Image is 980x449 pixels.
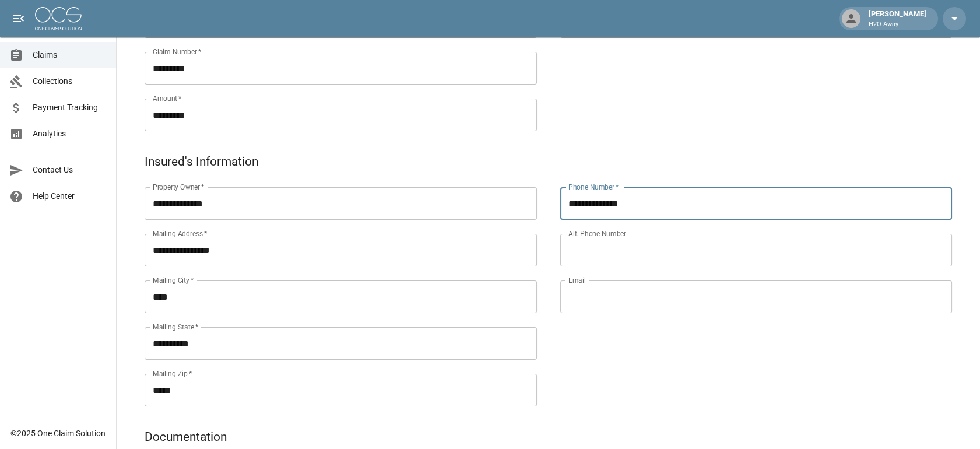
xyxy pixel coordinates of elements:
[568,229,626,238] label: Alt. Phone Number
[10,427,106,439] div: © 2025 One Claim Solution
[153,93,182,103] label: Amount
[35,7,82,30] img: ocs-logo-white-transparent.png
[153,369,192,378] label: Mailing Zip
[33,164,107,176] span: Contact Us
[153,275,194,285] label: Mailing City
[7,7,30,30] button: open drawer
[864,8,931,29] div: [PERSON_NAME]
[153,182,205,192] label: Property Owner
[33,49,107,61] span: Claims
[33,190,107,202] span: Help Center
[153,322,198,332] label: Mailing State
[153,47,201,57] label: Claim Number
[568,275,586,285] label: Email
[33,101,107,114] span: Payment Tracking
[33,128,107,140] span: Analytics
[33,75,107,87] span: Collections
[869,20,926,30] p: H2O Away
[568,182,619,192] label: Phone Number
[153,229,207,238] label: Mailing Address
